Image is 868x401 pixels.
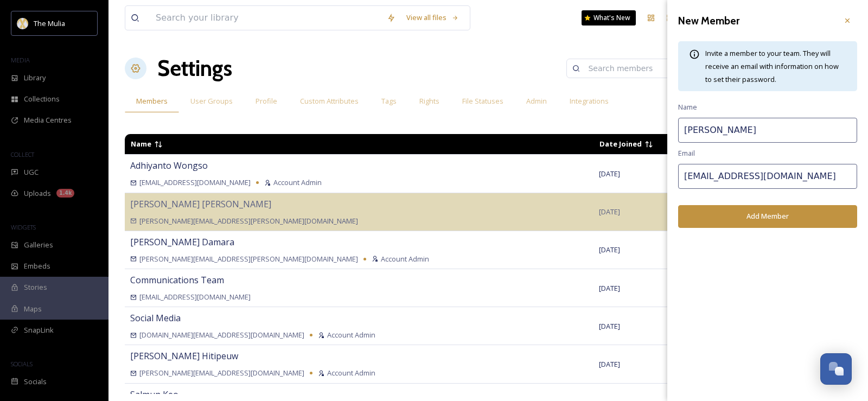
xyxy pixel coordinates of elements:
span: Custom Attributes [300,96,359,106]
span: Maps [24,304,42,314]
input: Search your library [150,6,381,30]
span: Salmun Keo [130,389,178,400]
div: 1.4k [56,189,74,198]
span: Name [678,102,697,112]
img: mulia_logo.png [17,18,28,29]
span: Profile [256,96,277,106]
a: What's New [582,10,636,26]
span: [DATE] [599,359,620,369]
span: Media Centres [24,115,72,125]
span: Account Admin [327,330,375,340]
input: First Last [678,118,857,143]
span: Rights [419,96,439,106]
span: Adhiyanto Wongso [130,160,208,171]
span: [PERSON_NAME][EMAIL_ADDRESS][PERSON_NAME][DOMAIN_NAME] [139,254,358,264]
span: [DATE] [599,169,620,179]
span: [PERSON_NAME] Hitipeuw [130,350,238,362]
span: Account Admin [327,368,375,378]
span: [DATE] [599,245,620,254]
span: [EMAIL_ADDRESS][DOMAIN_NAME] [139,177,251,188]
span: Tags [381,96,397,106]
h3: New Member [678,13,739,29]
span: [EMAIL_ADDRESS][DOMAIN_NAME] [139,292,251,302]
span: Uploads [24,188,51,199]
span: Date Joined [599,139,642,149]
span: WIDGETS [11,223,36,231]
span: File Statuses [462,96,503,106]
span: Embeds [24,261,50,271]
span: Collections [24,94,60,104]
td: Sort descending [125,135,593,154]
span: [DATE] [599,207,620,217]
span: Integrations [570,96,609,106]
span: COLLECT [11,150,34,158]
span: Galleries [24,240,53,250]
span: [DOMAIN_NAME][EMAIL_ADDRESS][DOMAIN_NAME] [139,330,304,340]
span: The Mulia [34,18,65,28]
button: Open Chat [820,353,852,385]
button: Add Member [678,205,857,227]
span: Library [24,73,46,83]
span: [PERSON_NAME] [PERSON_NAME] [130,198,271,210]
span: Account Admin [273,177,322,188]
span: [DATE] [599,321,620,331]
span: MEDIA [11,56,30,64]
span: [PERSON_NAME][EMAIL_ADDRESS][PERSON_NAME][DOMAIN_NAME] [139,216,358,226]
span: [PERSON_NAME] Damara [130,236,234,248]
span: SOCIALS [11,360,33,368]
span: User Groups [190,96,233,106]
span: SnapLink [24,325,54,335]
input: Search members [583,58,688,79]
span: Stories [24,282,47,292]
span: [DATE] [599,283,620,293]
span: Socials [24,377,47,387]
span: Account Admin [381,254,429,264]
h1: Settings [157,52,232,85]
span: Name [131,139,151,149]
span: Members [136,96,168,106]
span: Admin [526,96,547,106]
span: UGC [24,167,39,177]
span: Communications Team [130,274,224,286]
span: [PERSON_NAME][EMAIL_ADDRESS][DOMAIN_NAME] [139,368,304,378]
input: Enter their email [678,164,857,189]
a: View all files [401,7,464,28]
span: Invite a member to your team. They will receive an email with information on how to set their pas... [705,48,839,84]
span: Social Media [130,312,181,324]
span: Email [678,148,695,158]
td: Sort ascending [594,135,692,154]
